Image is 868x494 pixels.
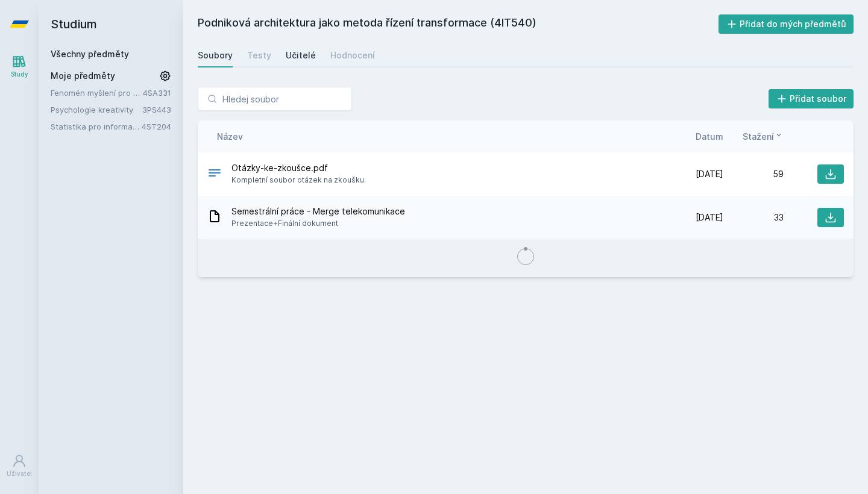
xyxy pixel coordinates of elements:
[723,211,784,224] div: 33
[247,49,271,61] div: Testy
[231,217,405,230] span: Prezentace+Finální dokument
[142,122,171,131] a: 4ST204
[743,130,774,143] span: Stažení
[11,70,28,79] div: Study
[286,49,316,61] div: Učitelé
[696,130,723,143] button: Datum
[7,469,32,478] div: Uživatel
[51,87,143,99] a: Fenomén myšlení pro manažery
[231,174,366,186] span: Kompletní soubor otázek na zkoušku.
[247,43,271,67] a: Testy
[330,49,375,61] div: Hodnocení
[51,120,142,133] a: Statistika pro informatiky
[231,162,366,174] span: Otázky-ke-zkoušce.pdf
[2,48,36,85] a: Study
[198,14,719,34] h2: Podniková architektura jako metoda řízení transformace (4IT540)
[198,43,233,67] a: Soubory
[723,168,784,180] div: 59
[696,211,723,224] span: [DATE]
[51,70,115,82] span: Moje předměty
[719,14,854,34] button: Přidat do mých předmětů
[231,205,405,217] span: Semestrální práce - Merge telekomunikace
[51,104,142,116] a: Psychologie kreativity
[51,49,129,59] a: Všechny předměty
[198,87,352,111] input: Hledej soubor
[142,105,171,114] a: 3PS443
[198,49,233,61] div: Soubory
[143,88,171,98] a: 4SA331
[743,130,784,143] button: Stažení
[286,43,316,67] a: Učitelé
[217,130,243,143] button: Název
[207,166,222,183] div: PDF
[769,89,854,108] button: Přidat soubor
[696,168,723,180] span: [DATE]
[330,43,375,67] a: Hodnocení
[2,448,36,484] a: Uživatel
